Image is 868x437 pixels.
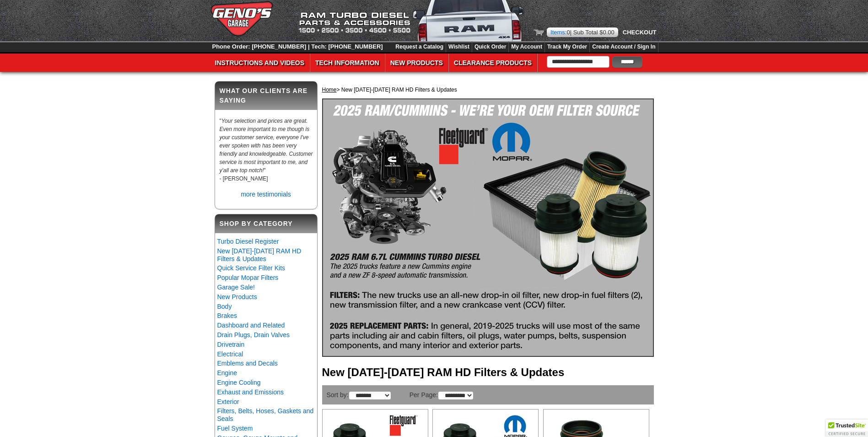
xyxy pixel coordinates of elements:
a: more testimonials [241,191,291,198]
a: My Account [511,44,542,50]
h2: What our clients are saying [215,82,317,110]
a: Filters, Belts, Hoses, Gaskets and Seals [217,407,314,422]
a: Checkout [620,29,657,36]
div: " " - [PERSON_NAME] [215,115,317,187]
h2: Shop By Category [215,214,317,233]
a: Quick Order [474,44,506,50]
a: Request a Catalog [395,44,443,50]
a: Quick Service Filter Kits [217,264,286,272]
a: Popular Mopar Filters [217,274,279,281]
a: Clearance Products [449,54,537,72]
a: Brakes [217,312,237,319]
div: Phone Order: [PHONE_NUMBER] | Tech: [PHONE_NUMBER] [210,41,385,52]
a: Body [217,303,232,310]
a: Engine [217,369,237,377]
form: Sort by: [327,390,391,400]
a: Wishlist [448,44,469,50]
h1: New [DATE]-[DATE] RAM HD Filters & Updates [322,364,654,381]
a: Tech Information [310,54,384,72]
a: Exterior [217,398,239,405]
a: Instructions and Videos [210,54,310,72]
span: 0 [566,29,570,36]
a: Garage Sale! [217,284,255,291]
div: > New [DATE]-[DATE] RAM HD Filters & Updates [322,81,654,98]
span: Items: [550,29,566,36]
a: Dashboard and Related [217,322,285,329]
a: Electrical [217,350,243,358]
em: Your selection and prices are great. Even more important to me though is your customer service, e... [220,118,313,174]
a: Drivetrain [217,341,245,348]
a: New Products [385,54,448,72]
a: Fuel System [217,425,253,432]
img: Shopping Cart icon [534,30,544,35]
a: Emblems and Decals [217,360,278,367]
a: Turbo Diesel Register [217,238,279,245]
div: | Sub Total $ [547,27,618,37]
div: TrustedSite Certified [826,420,868,437]
a: Exhaust and Emissions [217,388,284,396]
img: New 2025-2026 RAM HD Filters & Updates [322,98,654,357]
a: Track My Order [547,44,587,50]
span: 0.00 [603,29,615,36]
a: New [DATE]-[DATE] RAM HD Filters & Updates [217,247,302,262]
a: New Products [217,293,257,300]
form: Per Page: [410,390,474,400]
a: Drain Plugs, Drain Valves [217,331,290,339]
a: Create Account / Sign In [592,44,655,50]
a: Home [322,87,337,93]
a: Engine Cooling [217,379,261,386]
